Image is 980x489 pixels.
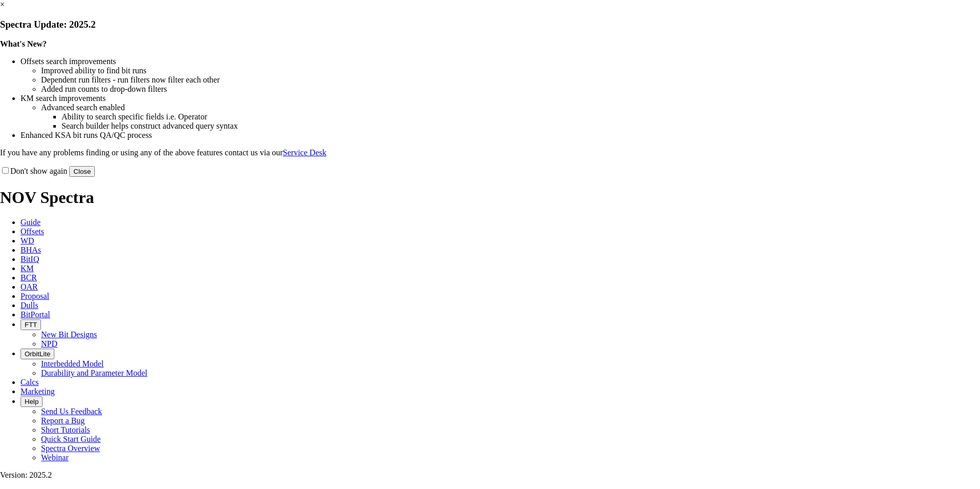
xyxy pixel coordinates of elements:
[21,227,44,236] span: Offsets
[41,425,90,434] a: Short Tutorials
[21,387,55,396] span: Marketing
[21,292,49,300] span: Proposal
[25,398,38,405] span: Help
[41,453,69,462] a: Webinar
[21,218,40,227] span: Guide
[2,167,9,174] input: Don't show again
[41,444,100,453] a: Spectra Overview
[62,121,980,131] li: Search builder helps construct advanced query syntax
[41,359,104,368] a: Interbedded Model
[41,330,97,339] a: New Bit Designs
[62,112,980,121] li: Ability to search specific fields i.e. Operator
[25,321,37,329] span: FTT
[69,166,95,177] button: Close
[41,103,980,112] li: Advanced search enabled
[41,407,102,416] a: Send Us Feedback
[21,264,34,273] span: KM
[25,350,50,358] span: OrbitLite
[21,301,38,310] span: Dulls
[41,339,57,348] a: NPD
[21,94,980,103] li: KM search improvements
[21,236,34,245] span: WD
[21,273,37,282] span: BCR
[21,246,41,254] span: BHAs
[21,282,38,291] span: OAR
[21,378,39,386] span: Calcs
[41,85,980,94] li: Added run counts to drop-down filters
[41,369,148,377] a: Durability and Parameter Model
[283,148,326,157] a: Service Desk
[21,310,50,319] span: BitPortal
[41,435,100,443] a: Quick Start Guide
[41,75,980,85] li: Dependent run filters - run filters now filter each other
[41,66,980,75] li: Improved ability to find bit runs
[21,57,980,66] li: Offsets search improvements
[21,255,39,263] span: BitIQ
[21,131,980,140] li: Enhanced KSA bit runs QA/QC process
[41,416,85,425] a: Report a Bug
